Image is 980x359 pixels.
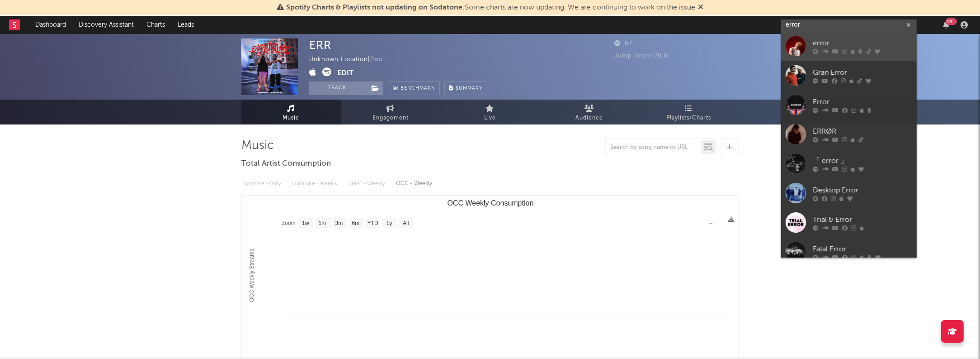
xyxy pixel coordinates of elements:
[309,54,393,65] div: Unknown Location | Pop
[781,149,917,178] a: 「 error 」
[781,90,917,120] a: Error
[667,113,711,124] span: Playlists/Charts
[484,113,496,124] span: Live
[282,220,296,227] text: Zoom
[813,67,912,78] div: Gran Error
[72,16,140,34] a: Discovery Assistant
[388,81,440,95] a: Benchmark
[813,244,912,254] div: Fatal Error
[241,100,341,124] a: Music
[456,86,482,91] span: Summary
[781,19,917,31] input: Search for artists
[781,31,917,61] a: error
[781,61,917,90] a: Gran Error
[946,18,957,25] div: 99 +
[249,249,255,302] text: OCC Weekly Streams
[813,185,912,196] div: Desktop Error
[781,120,917,149] a: ERRØR
[576,113,603,124] span: Audience
[319,220,326,227] text: 1m
[444,81,487,95] button: Summary
[335,220,343,227] text: 3m
[140,16,171,34] a: Charts
[29,16,72,34] a: Dashboard
[708,220,714,226] text: →
[781,237,917,267] a: Fatal Error
[943,21,949,29] button: 99+
[440,100,540,124] a: Live
[372,113,409,124] span: Engagement
[781,208,917,237] a: Trial & Error
[386,220,392,227] text: 1y
[337,67,353,79] button: Edit
[813,155,912,166] div: 「 error 」
[813,38,912,48] div: error
[352,220,360,227] text: 6m
[341,100,440,124] a: Engagement
[286,4,695,11] span: : Some charts are now updating. We are continuing to work on the issue
[309,81,366,95] button: Track
[448,199,534,207] text: OCC Weekly Consumption
[367,220,378,227] text: YTD
[171,16,200,34] a: Leads
[606,144,701,151] input: Search by song name or URL
[283,113,300,124] span: Music
[639,100,739,124] a: Playlists/Charts
[403,220,409,227] text: All
[309,38,331,52] div: ERR
[813,126,912,137] div: ERRØR
[614,53,668,59] span: Jump Score: 20.0
[540,100,639,124] a: Audience
[813,96,912,107] div: Error
[400,83,435,94] span: Benchmark
[286,4,462,11] span: Spotify Charts & Playlists not updating on Sodatone
[698,4,703,11] span: Dismiss
[813,214,912,225] div: Trial & Error
[302,220,309,227] text: 1w
[781,178,917,208] a: Desktop Error
[241,158,331,169] span: Total Artist Consumption
[614,41,632,47] span: 67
